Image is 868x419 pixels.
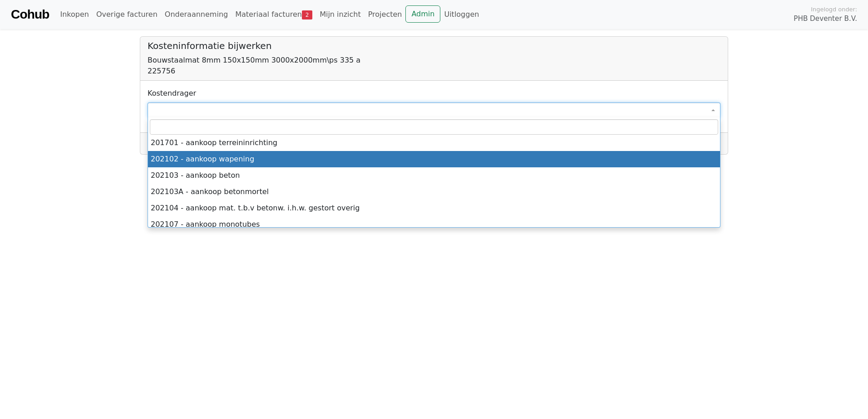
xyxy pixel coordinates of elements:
[148,184,720,200] li: 202103A - aankoop betonmortel
[232,5,316,24] a: Materiaal facturen2
[794,14,857,24] span: PHB Deventer B.V.
[11,4,49,25] a: Cohub
[148,216,720,233] li: 202107 - aankoop monotubes
[365,5,406,24] a: Projecten
[93,5,161,24] a: Overige facturen
[148,88,196,99] label: Kostendrager
[148,135,720,151] li: 201701 - aankoop terreininrichting
[316,5,365,24] a: Mijn inzicht
[148,167,720,184] li: 202103 - aankoop beton
[148,66,720,77] div: 225756
[161,5,232,24] a: Onderaanneming
[148,151,720,167] li: 202102 - aankoop wapening
[302,10,312,19] span: 2
[148,200,720,216] li: 202104 - aankoop mat. t.b.v betonw. i.h.w. gestort overig
[148,40,720,51] h5: Kosteninformatie bijwerken
[405,5,440,23] a: Admin
[56,5,92,24] a: Inkopen
[811,5,857,14] span: Ingelogd onder:
[440,5,483,24] a: Uitloggen
[148,55,720,66] div: Bouwstaalmat 8mm 150x150mm 3000x2000mm\ps 335 a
